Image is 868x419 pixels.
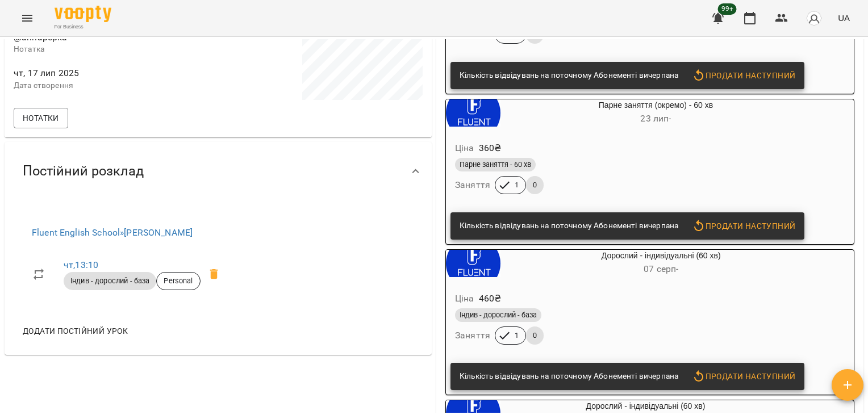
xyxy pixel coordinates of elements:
h6: Заняття [455,328,490,343]
div: Кількість відвідувань на поточному Абонементі вичерпана [460,216,678,236]
span: Нотатки [23,111,59,125]
span: UA [838,12,850,24]
p: Нотатка [14,44,216,55]
div: Дорослий - індивідуальні (60 хв) [446,250,500,277]
a: чт,13:10 [64,259,98,270]
div: Парне заняття (окремо) - 60 хв [446,99,500,127]
button: Продати наступний [687,216,800,236]
span: Personal [157,276,199,286]
button: Парне заняття (окремо) - 60 хв23 лип- Ціна360₴Парне заняття - 60 хвЗаняття10 [446,99,811,208]
span: Продати наступний [692,69,795,82]
button: Menu [14,5,41,32]
span: 1 [508,180,525,190]
button: Продати наступний [687,65,800,86]
span: Індив - дорослий - база [455,310,541,320]
h6: Ціна [455,140,474,156]
p: Дата створення [14,80,216,91]
div: Кількість відвідувань на поточному Абонементі вичерпана [460,65,678,86]
img: Voopty Logo [55,6,111,22]
span: For Business [55,23,111,31]
img: avatar_s.png [806,10,822,26]
span: 99+ [718,3,737,15]
span: Видалити приватний урок Юліана чт 13:10 клієнта Анна (Юліана) [201,261,228,288]
h6: Ціна [455,291,474,307]
p: 360 ₴ [479,141,502,155]
div: Постійний розклад [5,142,432,200]
span: @annapepka [14,32,67,43]
span: 1 [508,330,525,341]
button: Продати наступний [687,366,800,387]
div: Кількість відвідувань на поточному Абонементі вичерпана [460,366,678,387]
button: Додати постійний урок [18,321,132,341]
p: 460 ₴ [479,292,502,305]
span: Постійний розклад [23,162,144,180]
span: Продати наступний [692,219,795,233]
button: Нотатки [14,108,68,128]
span: Парне заняття - 60 хв [455,160,536,170]
button: UA [833,7,854,28]
h6: Заняття [455,177,490,193]
span: 23 лип - [640,113,671,124]
div: Парне заняття (окремо) - 60 хв [500,99,811,127]
button: Дорослий - індивідуальні (60 хв)07 серп- Ціна460₴Індив - дорослий - базаЗаняття10 [446,250,821,358]
span: 0 [526,330,544,341]
span: чт, 17 лип 2025 [14,66,216,80]
span: Додати постійний урок [23,324,128,338]
a: Fluent English School»[PERSON_NAME] [32,227,193,238]
div: Дорослий - індивідуальні (60 хв) [500,250,821,277]
span: Продати наступний [692,370,795,383]
span: 07 серп - [644,263,678,274]
span: 0 [526,180,544,190]
span: Індив - дорослий - база [64,276,156,286]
